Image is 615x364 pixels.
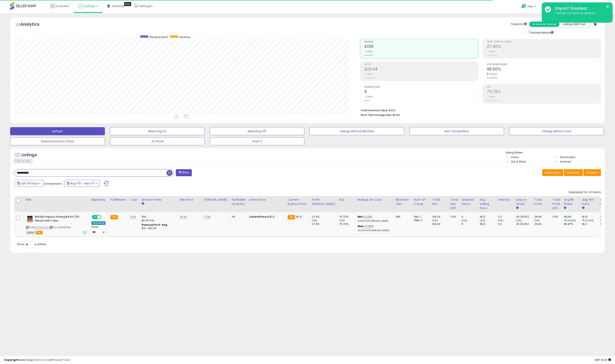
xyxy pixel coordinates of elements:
[553,198,560,210] div: Total Profit Diff.
[511,22,527,26] div: Totals For
[361,109,388,112] b: Total Inventory Value:
[142,215,175,219] div: 15%
[396,215,409,219] div: 81%
[358,229,391,232] p: 26.69% Profit [PERSON_NAME]
[204,215,211,219] a: 17.99
[396,198,411,206] div: BB Share 24h.
[17,242,46,246] span: Show: entries
[450,198,458,210] div: Total Rev. Diff.
[358,224,365,228] b: Max:
[25,198,88,202] div: Title
[358,215,391,222] div: %
[409,127,504,135] button: Non Competitive
[414,219,427,222] div: FBM: 0
[356,196,394,212] th: The percentage added to the cost of goods (COGS) that forms the calculator for Min & Max prices.
[559,22,589,27] button: Listings With Cost
[91,198,107,202] div: Repricing
[498,219,504,222] small: (0%)
[583,169,601,176] button: Actions
[480,219,485,222] small: (0%)
[487,67,601,72] h2: 98.60%
[84,4,95,8] span: Listings
[516,219,522,222] small: (0%)
[365,224,372,228] a: 72.86
[552,11,610,15] div: 1 listings successfully updated.
[361,113,392,117] b: Short Term Storage Fees:
[232,198,246,206] div: Fulfillable Quantity
[487,86,601,88] span: ROI
[487,89,601,95] h2: 75.72%
[487,95,495,98] small: 0.00%
[14,159,32,163] div: Clear All Filters
[56,4,69,8] span: Overview
[518,1,540,13] a: Help
[582,206,584,210] small: Avg Win Price.
[393,113,400,117] span: $0.84
[487,63,601,66] span: Avg. Buybox Share
[364,95,372,98] small: 0.00%
[26,231,35,234] span: All listings currently available for purchase on Amazon
[516,222,533,226] div: 30 (100%)
[511,155,518,159] label: Active
[176,169,192,176] button: Filters
[553,215,559,219] div: 0.00
[142,223,168,227] b: Reduced Prof. Rng.
[91,221,105,225] div: Amazon AI
[364,86,478,88] span: Ordered Items
[339,215,356,219] div: 75.72%
[20,21,47,28] h5: Analytics
[312,198,336,206] div: Profit [PERSON_NAME]
[142,227,175,230] div: $10 - $10.90
[358,198,392,202] div: Markup on Cost
[462,215,478,219] div: 6
[534,222,551,226] div: 29.94
[232,215,244,219] div: 45
[432,219,438,222] small: (0%)
[364,89,478,95] h2: 6
[462,222,478,226] div: 6
[358,220,391,222] p: 21.39% Profit [PERSON_NAME]
[312,215,338,219] div: 27.4%
[516,215,533,219] div: 30 (100%)
[249,215,283,219] div: $18.21
[582,222,598,226] div: 18.2
[516,206,519,210] small: Days In Stock.
[110,198,127,202] div: Fulfillment
[364,63,478,66] span: Profit
[26,215,87,234] div: ASIN:
[534,219,540,222] small: (0%)
[364,99,370,102] small: Prev: 6
[480,222,496,226] div: 18.21
[487,99,497,102] small: Prev: 75.72%
[489,73,497,76] small: 14.82%
[339,222,356,226] div: 75.72%
[521,4,526,9] i: Get Help
[560,155,575,159] label: Deactivated
[529,22,559,27] button: All Selected Listings
[414,198,429,206] div: Num of Comp.
[130,215,136,219] a: 6.59
[600,219,606,222] small: (0%)
[110,137,205,145] button: JC-Prod1
[569,190,601,194] div: Displaying 1 to 1 of 1 items
[361,108,598,112] li: $323
[142,198,177,202] div: Amazon Fees
[21,181,38,185] span: Last 30 Days
[110,215,118,219] small: FBA
[564,206,566,210] small: Avg BB Share.
[509,127,604,135] button: Listings without Cost
[180,215,187,219] a: 16.49
[49,226,71,229] span: | SKU: 1245460165
[10,127,105,135] button: Default
[249,215,268,219] b: Listed Price:
[566,219,576,222] small: (14.82%)
[204,198,228,202] div: [PERSON_NAME]
[525,30,558,35] div: Include Returns
[358,215,364,219] b: Min:
[10,137,105,145] button: Deactivated & In Stock
[534,215,551,219] div: 29.94
[34,226,49,229] a: B09TLHVVH5
[210,127,305,135] button: Repricing Off
[296,215,302,219] span: 18.21
[560,160,571,163] label: Archived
